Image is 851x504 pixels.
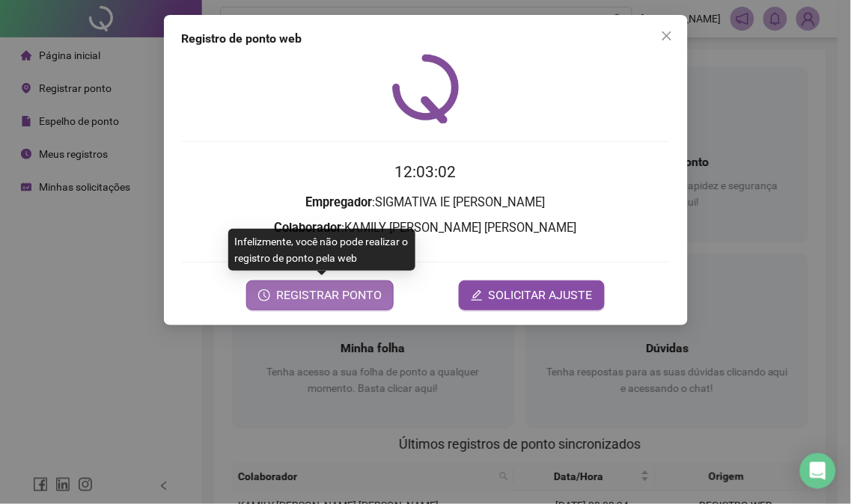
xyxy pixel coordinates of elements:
[489,286,593,304] span: SOLICITAR AJUSTE
[306,195,373,209] strong: Empregador
[228,229,415,271] div: Infelizmente, você não pode realizar o registro de ponto pela web
[182,218,670,238] h3: : KAMILY [PERSON_NAME] [PERSON_NAME]
[800,453,836,489] div: Open Intercom Messenger
[246,280,394,310] button: REGISTRAR PONTO
[182,193,670,212] h3: : SIGMATIVA IE [PERSON_NAME]
[661,30,673,42] span: close
[276,286,382,304] span: REGISTRAR PONTO
[392,54,460,123] img: QRPoint
[395,163,457,181] time: 12:03:02
[258,289,270,301] span: clock-circle
[275,221,342,235] strong: Colaborador
[471,289,483,301] span: edit
[182,30,670,48] div: Registro de ponto web
[655,24,679,48] button: Close
[459,280,605,310] button: editSOLICITAR AJUSTE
